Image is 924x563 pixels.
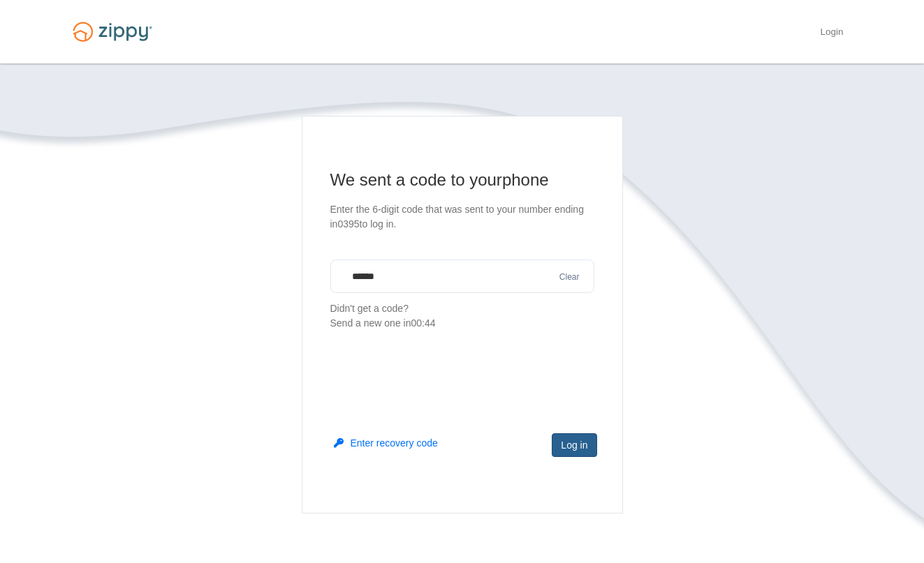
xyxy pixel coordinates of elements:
[552,433,596,457] button: Log in
[334,436,438,450] button: Enter recovery code
[330,316,594,331] div: Send a new one in 00:44
[555,271,584,284] button: Clear
[330,202,594,232] p: Enter the 6-digit code that was sent to your number ending in 0395 to log in.
[64,15,161,48] img: Logo
[330,301,594,331] p: Didn't get a code?
[330,169,594,191] h1: We sent a code to your phone
[820,27,843,40] a: Login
